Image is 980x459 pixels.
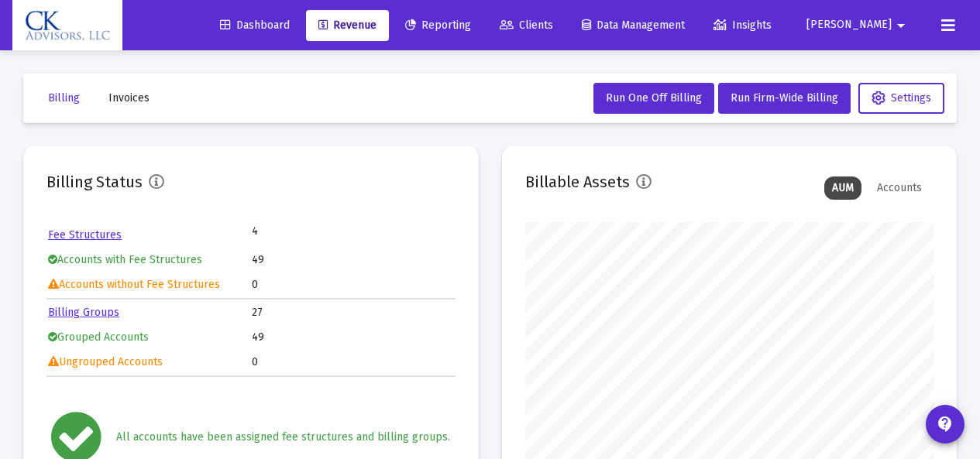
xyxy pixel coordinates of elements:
[48,351,250,374] td: Ungrouped Accounts
[731,91,838,104] span: Run Firm-Wide Billing
[318,19,377,32] span: Revenue
[701,10,784,41] a: Insights
[48,248,250,272] td: Accounts with Fee Structures
[96,83,162,114] button: Invoices
[582,19,685,32] span: Data Management
[500,19,553,32] span: Clients
[108,91,150,104] span: Invoices
[46,170,143,194] h2: Billing Status
[569,10,697,41] a: Data Management
[48,326,250,349] td: Grouped Accounts
[220,19,290,32] span: Dashboard
[306,10,389,41] a: Revenue
[806,19,892,32] span: [PERSON_NAME]
[593,83,714,114] button: Run One Off Billing
[525,170,630,194] h2: Billable Assets
[48,91,80,104] span: Billing
[36,83,92,114] button: Billing
[116,430,450,445] div: All accounts have been assigned fee structures and billing groups.
[872,91,931,104] span: Settings
[48,228,122,241] a: Fee Structures
[48,306,119,319] a: Billing Groups
[858,83,944,114] button: Settings
[252,248,454,272] td: 49
[393,10,483,41] a: Reporting
[252,301,454,324] td: 27
[405,19,471,32] span: Reporting
[252,351,454,374] td: 0
[48,273,250,296] td: Accounts without Fee Structures
[718,83,851,114] button: Run Firm-Wide Billing
[892,10,910,41] mat-icon: arrow_drop_down
[788,9,929,40] button: [PERSON_NAME]
[252,273,454,296] td: 0
[252,326,454,349] td: 49
[208,10,302,41] a: Dashboard
[24,10,111,41] img: Dashboard
[487,10,566,41] a: Clients
[869,176,930,200] div: Accounts
[824,176,861,200] div: AUM
[252,224,352,239] td: 4
[936,415,954,433] mat-icon: contact_support
[714,19,772,32] span: Insights
[606,91,702,104] span: Run One Off Billing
